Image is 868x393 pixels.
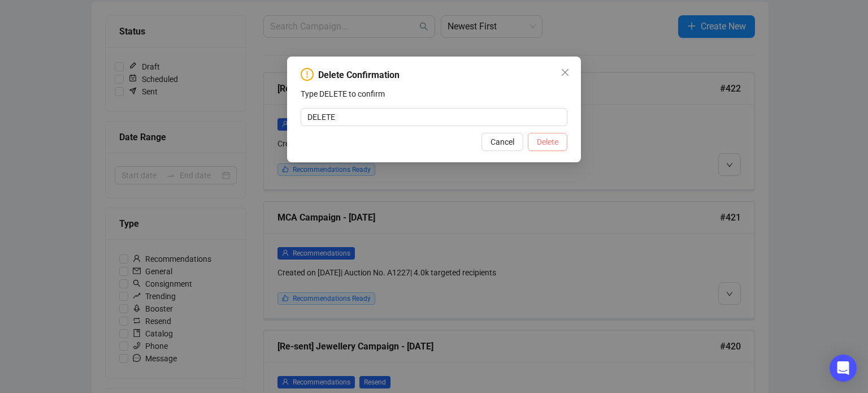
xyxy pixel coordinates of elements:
[301,88,567,100] p: Type DELETE to confirm
[481,133,523,151] button: Cancel
[491,136,514,148] span: Cancel
[537,136,558,148] span: Delete
[830,355,857,382] div: Open Intercom Messenger
[528,133,567,151] button: Delete
[301,68,314,81] span: exclamation-circle
[556,63,574,81] button: Close
[318,68,400,82] div: Delete Confirmation
[561,68,570,77] span: close
[301,108,567,126] input: DELETE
